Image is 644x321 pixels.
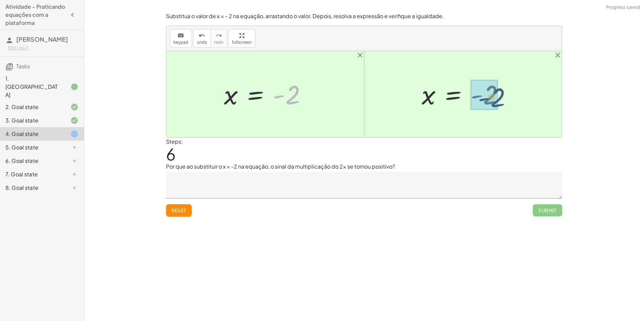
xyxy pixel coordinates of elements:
span: 6 [166,144,176,164]
span: Reset [171,207,186,213]
div: 4. Goal state [5,130,60,138]
i: Task not started. [70,143,78,151]
span: fullscreen [232,40,252,45]
button: redoredo [211,29,227,47]
i: keyboard [178,32,184,40]
label: Steps: [166,138,183,145]
div: 5. Goal state [5,143,60,151]
i: Task not started. [70,157,78,165]
button: fullscreen [228,29,255,47]
span: Tasks [16,63,30,70]
p: Por que ao substituir o x = -2 na equação, o sinal da multiplicação do 2x se tornou positivo? [166,163,562,171]
div: 3. Goal state [5,116,60,124]
div: 6. Goal state [5,157,60,165]
p: Substitua o valor de x = - 2 na equação, arrastando o valor. Depois, resolva a expressão e verifi... [166,12,562,20]
button: keyboardkeypad [170,29,192,47]
span: keypad [173,40,188,45]
span: [PERSON_NAME] [16,35,68,43]
span: undo [197,40,207,45]
i: redo [216,32,222,40]
span: Progress saved [606,4,640,11]
div: 8. Goal state [5,184,60,192]
i: Task finished and correct. [70,103,78,111]
div: 2. Goal state [5,103,60,111]
button: undoundo [193,29,211,47]
h4: Atividade - Praticando equações com a plataforma [5,3,66,27]
i: close [356,51,364,59]
i: Task not started. [70,184,78,192]
i: Task finished and correct. [70,116,78,124]
button: close [356,51,364,62]
button: Reset [166,204,192,216]
div: 7. Goal state [5,170,60,178]
button: close [554,51,562,62]
span: redo [214,40,223,45]
i: Task started. [70,130,78,138]
i: Task not started. [70,170,78,178]
i: close [554,51,562,59]
div: 1. [GEOGRAPHIC_DATA] [5,75,60,99]
i: Task finished. [70,83,78,91]
i: undo [199,32,205,40]
div: Not you? [8,44,78,51]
